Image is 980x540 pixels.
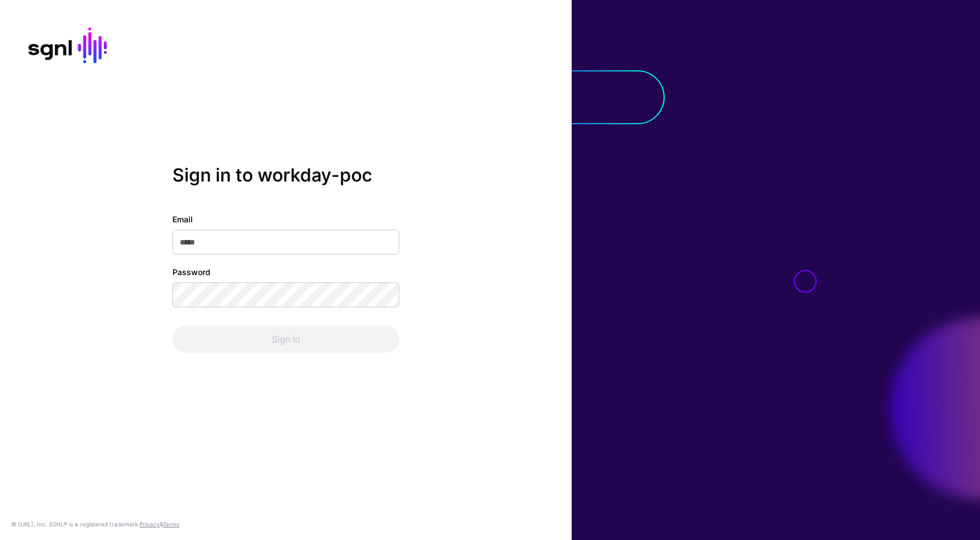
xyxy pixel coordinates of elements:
[172,213,193,225] label: Email
[163,521,179,528] a: Terms
[172,164,399,186] h2: Sign in to workday-poc
[172,266,210,278] label: Password
[11,520,179,529] div: © [URL], Inc. SGNL® is a registered trademark. &
[140,521,160,528] a: Privacy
